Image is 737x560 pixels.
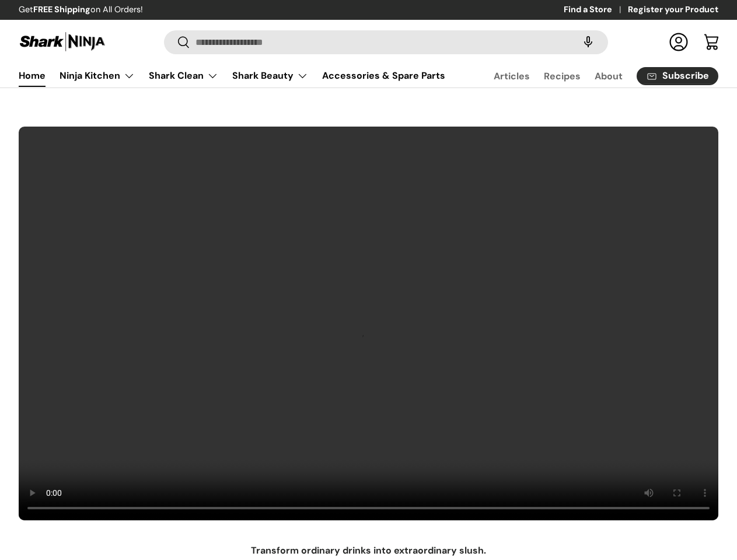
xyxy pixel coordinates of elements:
img: Shark Ninja Philippines [19,30,106,53]
a: Find a Store [564,3,628,16]
nav: Secondary [466,64,718,87]
strong: FREE Shipping [33,4,90,15]
a: Home [19,64,46,87]
p: Transform ordinary drinks into extraordinary slush. [19,544,718,558]
a: Articles [494,65,530,87]
span: Subscribe [662,71,709,80]
nav: Primary [19,64,445,87]
a: Shark Clean [149,64,218,87]
a: About [595,65,623,87]
summary: Shark Beauty [225,64,315,87]
a: Subscribe [637,67,718,85]
summary: Ninja Kitchen [53,64,142,87]
speech-search-button: Search by voice [570,29,607,55]
a: Recipes [544,65,581,87]
a: Accessories & Spare Parts [322,64,445,87]
summary: Shark Clean [142,64,225,87]
a: Register your Product [628,3,718,16]
a: Ninja Kitchen [60,64,135,87]
a: Shark Beauty [232,64,308,87]
p: Get on All Orders! [19,3,143,16]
